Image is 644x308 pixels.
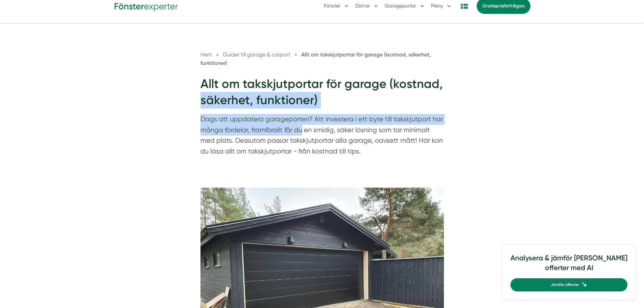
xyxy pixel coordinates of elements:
[482,3,496,9] span: Gratis
[510,253,627,278] h4: Analysera & jämför [PERSON_NAME] offerter med AI
[200,51,431,66] a: Allt om takskjutportar för garage (kostnad, säkerhet, funktioner)
[200,51,212,58] a: Hem
[551,282,579,288] span: Jämför offerter
[294,50,297,59] span: »
[200,114,444,160] p: Dags att uppdatera garageporten? Att investera i ett byte till takskjutport har många fördelar, f...
[114,1,178,11] img: Fönsterexperter Logotyp
[216,50,219,59] span: »
[223,51,292,58] a: Guider till garage & carport
[223,51,290,58] span: Guider till garage & carport
[510,278,627,291] a: Jämför offerter
[200,50,444,68] nav: Breadcrumb
[200,76,444,114] h1: Allt om takskjutportar för garage (kostnad, säkerhet, funktioner)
